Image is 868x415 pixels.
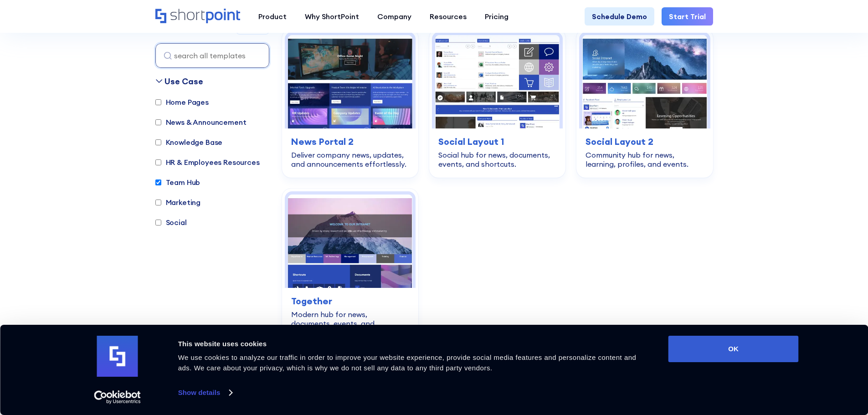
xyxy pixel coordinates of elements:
div: Pricing [485,11,508,22]
img: Social Layout 2 – SharePoint Community Site: Community hub for news, learning, profiles, and events. [582,35,707,128]
label: HR & Employees Resources [155,157,260,168]
h3: Social Layout 2 [586,135,704,149]
a: Show details [178,386,232,400]
h3: Together [291,294,409,308]
a: Home [155,9,240,24]
a: Usercentrics Cookiebot - opens in a new window [77,390,157,404]
input: News & Announcement [155,119,161,125]
h3: Social Layout 1 [438,135,556,149]
a: Schedule Demo [585,7,654,26]
label: Social [155,217,187,228]
div: Modern hub for news, documents, events, and shortcuts. [291,310,409,337]
label: Marketing [155,197,201,208]
input: search all templates [155,43,269,68]
h3: News Portal 2 [291,135,409,149]
input: Social [155,220,161,225]
a: Product [249,7,296,26]
img: Social Layout 1 – SharePoint Social Intranet Template: Social hub for news, documents, events, an... [435,35,560,128]
label: Team Hub [155,177,200,188]
div: Community hub for news, learning, profiles, and events. [586,150,704,169]
div: Product [258,11,287,22]
div: Social hub for news, documents, events, and shortcuts. [438,150,556,169]
input: HR & Employees Resources [155,159,161,165]
a: News Portal 2 – SharePoint News Post Template: Deliver company news, updates, and announcements e... [282,29,418,178]
label: Knowledge Base [155,137,223,148]
a: Social Layout 2 – SharePoint Community Site: Community hub for news, learning, profiles, and even... [576,29,713,178]
a: Together – Intranet Homepage Template: Modern hub for news, documents, events, and shortcuts.Toge... [282,189,418,346]
div: Resources [430,11,467,22]
input: Home Pages [155,99,161,105]
a: Why ShortPoint [296,7,368,26]
div: This website uses cookies [178,338,648,349]
div: Deliver company news, updates, and announcements effortlessly. [291,150,409,169]
span: We use cookies to analyze our traffic in order to improve your website experience, provide social... [178,354,637,372]
a: Resources [421,7,476,26]
a: Social Layout 1 – SharePoint Social Intranet Template: Social hub for news, documents, events, an... [429,29,565,178]
button: OK [668,336,799,362]
label: Home Pages [155,97,209,108]
div: Use Case [164,75,203,87]
a: Start Trial [662,7,713,26]
img: logo [97,336,138,377]
label: News & Announcement [155,117,247,128]
input: Marketing [155,200,161,205]
input: Team Hub [155,179,161,185]
input: Knowledge Base [155,139,161,145]
a: Company [368,7,421,26]
div: Company [377,11,411,22]
div: Why ShortPoint [305,11,359,22]
img: Together – Intranet Homepage Template: Modern hub for news, documents, events, and shortcuts. [288,195,412,288]
img: News Portal 2 – SharePoint News Post Template: Deliver company news, updates, and announcements e... [288,35,412,128]
a: Pricing [476,7,518,26]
